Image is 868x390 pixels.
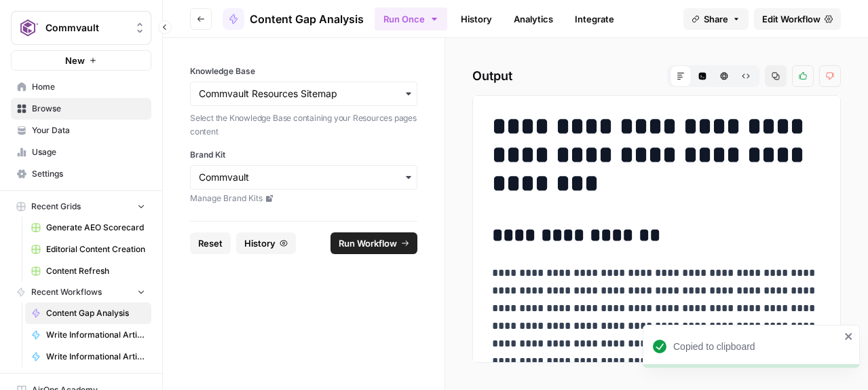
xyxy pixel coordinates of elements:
[198,236,223,250] span: Reset
[11,163,151,185] a: Settings
[199,171,409,184] input: Commvault
[11,120,151,141] a: Your Data
[46,243,145,255] span: Editorial Content Creation
[339,236,397,250] span: Run Workflow
[190,192,417,205] a: Manage Brand Kits
[46,265,145,277] span: Content Refresh
[190,149,417,161] label: Brand Kit
[32,146,145,158] span: Usage
[46,351,145,363] span: Write Informational Article Outline
[25,238,151,260] a: Editorial Content Creation
[32,103,145,115] span: Browse
[11,98,151,120] a: Browse
[46,329,145,341] span: Write Informational Article Body
[32,81,145,93] span: Home
[31,286,102,298] span: Recent Workflows
[453,8,500,30] a: History
[46,221,145,234] span: Generate AEO Scorecard
[65,54,85,67] span: New
[31,200,81,213] span: Recent Grids
[46,307,145,319] span: Content Gap Analysis
[11,196,151,217] button: Recent Grids
[32,168,145,180] span: Settings
[190,111,417,138] p: Select the Knowledge Base containing your Resources pages content
[25,217,151,238] a: Generate AEO Scorecard
[567,8,622,30] a: Integrate
[223,8,364,30] a: Content Gap Analysis
[25,260,151,282] a: Content Refresh
[844,331,854,342] button: close
[506,8,561,30] a: Analytics
[704,12,728,26] span: Share
[673,340,840,353] div: Copied to clipboard
[244,236,276,250] span: History
[11,76,151,98] a: Home
[190,232,231,254] button: Reset
[472,65,841,87] h2: Output
[16,16,40,40] img: Commvault Logo
[754,8,841,30] a: Edit Workflow
[683,8,749,30] button: Share
[11,11,151,45] button: Workspace: Commvault
[250,11,364,27] span: Content Gap Analysis
[190,65,417,77] label: Knowledge Base
[32,124,145,137] span: Your Data
[199,87,409,101] input: Commvault Resources Sitemap
[45,21,128,35] span: Commvault
[11,282,151,302] button: Recent Workflows
[25,302,151,324] a: Content Gap Analysis
[11,141,151,163] a: Usage
[11,50,151,71] button: New
[762,12,820,26] span: Edit Workflow
[375,7,447,31] button: Run Once
[236,232,296,254] button: History
[25,324,151,346] a: Write Informational Article Body
[25,346,151,368] a: Write Informational Article Outline
[331,232,417,254] button: Run Workflow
